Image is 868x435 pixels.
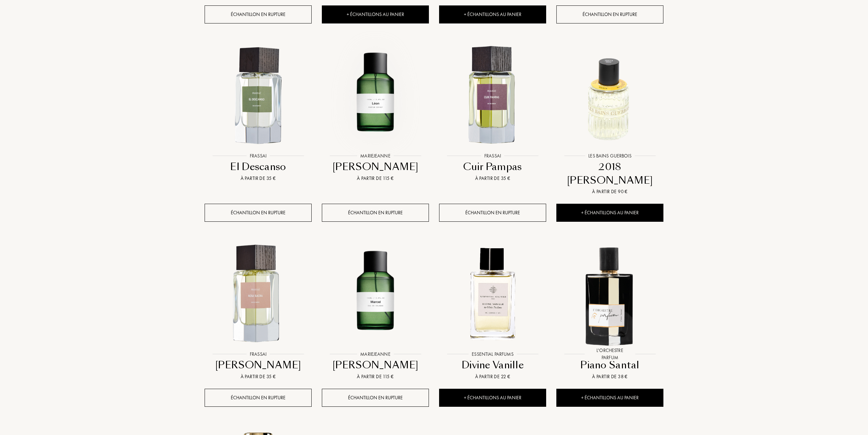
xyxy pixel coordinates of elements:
div: + Échantillons au panier [556,204,663,222]
div: À partir de 35 € [207,175,309,182]
div: Échantillon en rupture [205,389,312,407]
div: + Échantillons au panier [439,389,546,407]
div: Échantillon en rupture [322,204,429,222]
div: 2018 [PERSON_NAME] [559,160,661,187]
div: À partir de 115 € [325,373,426,380]
div: Échantillon en rupture [556,5,663,23]
img: Marcel MarieJeanne [323,241,428,347]
img: El Descanso Frassai [205,43,311,149]
div: Échantillon en rupture [322,389,429,407]
div: + Échantillons au panier [322,5,429,23]
div: Échantillon en rupture [439,204,546,222]
a: El Descanso FrassaiFrassaiEl DescansoÀ partir de 35 € [205,35,312,190]
img: Rosa Sacra Frassai [205,241,311,347]
a: Marcel MarieJeanneMarieJeanne[PERSON_NAME]À partir de 115 € [322,234,429,389]
a: Piano Santal L'Orchestre ParfumL'Orchestre ParfumPiano SantalÀ partir de 38 € [556,234,663,389]
a: Divine Vanille Essential ParfumsEssential ParfumsDivine VanilleÀ partir de 22 € [439,234,546,389]
img: Divine Vanille Essential Parfums [440,241,545,347]
img: Leon MarieJeanne [323,43,428,149]
div: À partir de 90 € [559,188,661,195]
div: À partir de 115 € [325,175,426,182]
div: À partir de 38 € [559,373,661,380]
a: 2018 Roxo Tonic Les Bains GuerboisLes Bains Guerbois2018 [PERSON_NAME]À partir de 90 € [556,35,663,204]
a: Rosa Sacra FrassaiFrassai[PERSON_NAME]À partir de 35 € [205,234,312,389]
img: 2018 Roxo Tonic Les Bains Guerbois [557,43,663,149]
img: Cuir Pampas Frassai [440,43,545,149]
div: Échantillon en rupture [205,5,312,23]
div: À partir de 22 € [442,373,543,380]
div: + Échantillons au panier [439,5,546,23]
div: Échantillon en rupture [205,204,312,222]
div: À partir de 35 € [207,373,309,380]
a: Cuir Pampas FrassaiFrassaiCuir PampasÀ partir de 35 € [439,35,546,190]
img: Piano Santal L'Orchestre Parfum [557,241,663,347]
a: Leon MarieJeanneMarieJeanne[PERSON_NAME]À partir de 115 € [322,35,429,190]
div: + Échantillons au panier [556,389,663,407]
div: À partir de 35 € [442,175,543,182]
